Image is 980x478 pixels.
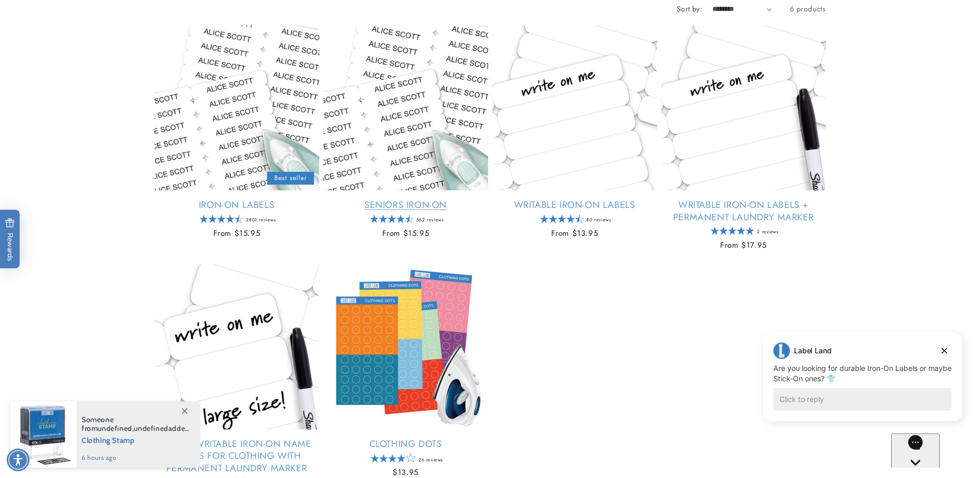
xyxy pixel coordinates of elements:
[98,424,132,433] span: undefined
[154,199,319,211] a: Iron-On Labels
[492,199,657,211] a: Writable Iron-On Labels
[323,438,488,450] a: Clothing Dots
[891,434,970,468] iframe: Gorgias live chat messenger
[154,438,319,474] a: Large Writable Iron-On Name Labels for Clothing with Permanent Laundry Marker
[8,395,131,426] iframe: Sign Up via Text for Offers
[5,218,15,261] span: Rewards
[323,199,488,211] a: Seniors Iron-On
[134,424,168,433] span: undefined
[661,199,826,223] a: Writable Iron-On Labels + Permanent Laundry Marker
[82,415,190,433] span: Someone from , added this product to their cart.
[7,449,29,471] div: Accessibility Menu
[755,331,970,437] iframe: Gorgias live chat campaigns
[677,4,702,14] label: Sort by:
[790,4,826,14] span: 6 products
